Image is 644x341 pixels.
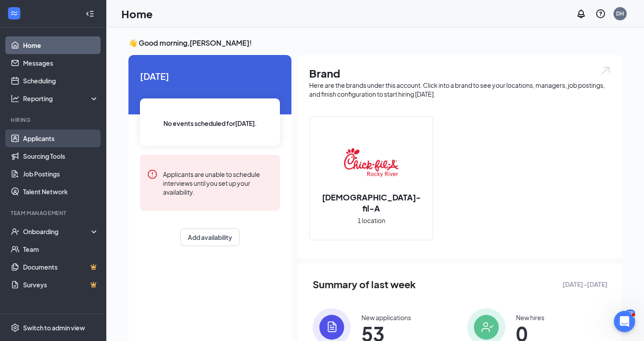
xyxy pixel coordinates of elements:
[23,276,99,294] a: SurveysCrown
[128,38,622,48] h3: 👋 Good morning, [PERSON_NAME] !
[343,131,400,188] img: Chick-fil-A
[23,240,99,258] a: Team
[23,94,99,103] div: Reporting
[11,116,97,124] div: Hiring
[140,69,280,83] span: [DATE]
[23,36,99,54] a: Home
[11,227,19,236] svg: UserCheck
[23,165,99,183] a: Job Postings
[313,277,416,292] span: Summary of last week
[23,227,91,236] div: Onboarding
[23,147,99,165] a: Sourcing Tools
[85,9,94,18] svg: Collapse
[163,169,273,196] div: Applicants are unable to schedule interviews until you set up your availability.
[23,183,99,200] a: Talent Network
[361,313,411,322] div: New applications
[309,66,611,81] h1: Brand
[516,313,544,322] div: New hires
[11,94,19,103] svg: Analysis
[23,323,85,332] div: Switch to admin view
[595,8,606,19] svg: QuestionInfo
[563,279,608,289] span: [DATE] - [DATE]
[616,10,624,17] div: DH
[310,192,433,214] h2: [DEMOGRAPHIC_DATA]-fil-A
[10,9,19,18] svg: WorkstreamLogo
[121,6,153,21] h1: Home
[180,228,240,246] button: Add availability
[614,311,635,332] iframe: Intercom live chat
[163,118,257,128] span: No events scheduled for [DATE] .
[576,8,586,19] svg: Notifications
[309,81,611,98] div: Here are the brands under this account. Click into a brand to see your locations, managers, job p...
[147,169,158,180] svg: Error
[600,66,611,76] img: open.6027fd2a22e1237b5b06.svg
[23,54,99,72] a: Messages
[23,258,99,276] a: DocumentsCrown
[625,310,635,317] div: 39
[11,209,97,217] div: Team Management
[357,216,385,225] span: 1 location
[23,72,99,90] a: Scheduling
[11,323,19,332] svg: Settings
[23,129,99,147] a: Applicants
